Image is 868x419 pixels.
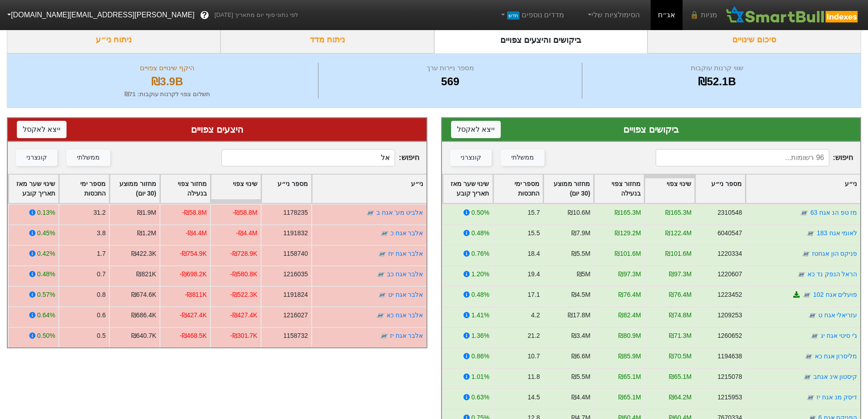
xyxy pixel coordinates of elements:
[390,229,423,237] a: אלבר אגח כ
[656,149,829,166] input: 96 רשומות...
[376,209,423,216] a: אלביט מע' אגח ב
[37,208,55,217] div: 0.13%
[527,331,539,341] div: 21.2
[17,123,417,136] div: היצעים צפויים
[813,373,857,380] a: קיסטון אינ אגחב
[511,153,534,163] div: ממשלתי
[26,153,47,163] div: קונצרני
[97,249,106,259] div: 1.7
[717,331,742,341] div: 1260652
[160,175,210,203] div: Toggle SortBy
[180,310,207,320] div: -₪427.4K
[717,249,742,259] div: 1220334
[576,269,590,279] div: ₪5M
[571,249,590,259] div: ₪5.5M
[717,310,742,320] div: 1209253
[378,290,387,300] img: tase link
[93,208,106,217] div: 31.2
[221,149,395,166] input: 473 רשומות...
[807,311,817,320] img: tase link
[9,175,58,203] div: Toggle SortBy
[527,393,539,402] div: 14.5
[544,175,593,203] div: Toggle SortBy
[236,228,257,238] div: -₪4.4M
[376,311,385,320] img: tase link
[571,228,590,238] div: ₪7.9M
[19,73,316,90] div: ₪3.9B
[495,6,568,24] a: מדדים נוספיםחדש
[387,270,423,278] a: אלבר אגח כב
[471,290,489,300] div: 0.48%
[618,290,641,300] div: ₪76.4M
[568,208,591,217] div: ₪10.6M
[230,249,257,259] div: -₪728.9K
[817,229,857,237] a: לאומי אגח 183
[746,175,860,203] div: Toggle SortBy
[717,269,742,279] div: 1220607
[471,331,489,341] div: 1.36%
[450,150,492,166] button: קונצרני
[376,270,385,279] img: tase link
[507,11,519,20] span: חדש
[37,331,55,341] div: 0.50%
[283,331,308,341] div: 1158732
[230,310,257,320] div: -₪427.4K
[571,290,590,300] div: ₪4.5M
[221,26,434,53] div: ניתוח מדד
[493,175,543,203] div: Toggle SortBy
[221,149,419,166] span: חיפוש :
[618,393,641,402] div: ₪65.1M
[810,331,819,341] img: tase link
[717,208,742,217] div: 2310548
[471,393,489,402] div: 0.63%
[283,208,308,217] div: 1178235
[527,269,539,279] div: 19.4
[821,332,857,339] a: ג'י סיטי אגח יג
[669,352,692,361] div: ₪70.5M
[669,331,692,341] div: ₪71.3M
[202,9,207,21] span: ?
[669,372,692,382] div: ₪65.1M
[669,269,692,279] div: ₪97.3M
[366,208,375,217] img: tase link
[471,310,489,320] div: 1.41%
[434,26,648,53] div: ביקושים והיצעים צפויים
[816,393,857,401] a: דיסק מנ אגח יז
[97,228,106,238] div: 3.8
[67,150,110,166] button: ממשלתי
[471,352,489,361] div: 0.86%
[669,393,692,402] div: ₪64.2M
[717,290,742,300] div: 1223452
[471,372,489,382] div: 1.01%
[131,331,156,341] div: ₪640.7K
[180,269,207,279] div: -₪698.2K
[812,250,857,257] a: פניקס הון אגחטז
[97,269,106,279] div: 0.7
[618,352,641,361] div: ₪85.9M
[230,331,257,341] div: -₪301.7K
[618,310,641,320] div: ₪82.4M
[131,290,156,300] div: ₪674.6K
[665,208,691,217] div: ₪165.3M
[571,331,590,341] div: ₪3.4M
[585,63,849,73] div: שווי קרנות עוקבות
[800,208,809,217] img: tase link
[618,372,641,382] div: ₪65.1M
[37,228,55,238] div: 0.45%
[724,6,861,24] img: SmartBull
[647,26,861,53] div: סיכום שינויים
[77,153,100,163] div: ממשלתי
[527,352,539,361] div: 10.7
[806,393,815,402] img: tase link
[501,150,544,166] button: ממשלתי
[97,290,106,300] div: 0.8
[37,249,55,259] div: 0.42%
[233,208,257,217] div: -₪58.8M
[471,208,489,217] div: 0.50%
[230,290,257,300] div: -₪522.3K
[283,290,308,300] div: 1191824
[230,269,257,279] div: -₪580.8K
[19,90,316,99] div: תשלום צפוי לקרנות עוקבות : ₪71
[451,123,852,136] div: ביקושים צפויים
[97,310,106,320] div: 0.6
